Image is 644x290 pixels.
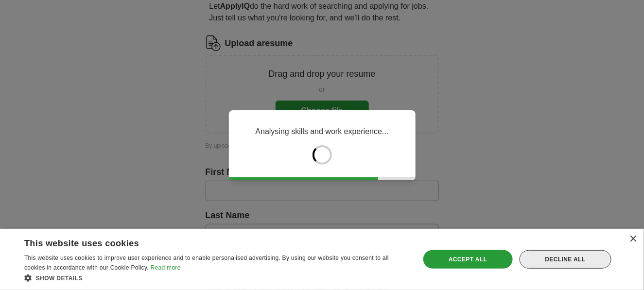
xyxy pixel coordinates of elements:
[520,250,611,269] div: Decline all
[24,273,408,283] div: Show details
[151,264,181,271] a: Read more, opens a new window
[629,236,637,243] div: Close
[423,250,513,269] div: Accept all
[24,235,384,249] div: This website uses cookies
[24,255,389,271] span: This website uses cookies to improve user experience and to enable personalised advertising. By u...
[36,275,83,282] span: Show details
[256,126,389,137] p: Analysing skills and work experience...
